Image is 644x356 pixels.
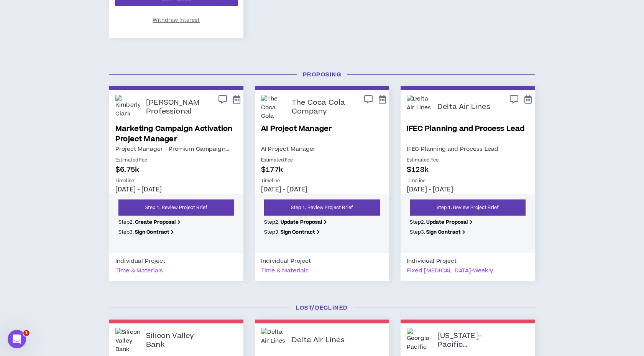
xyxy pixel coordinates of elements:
a: Marketing Campaign Activation Project Manager [115,124,237,144]
button: Withdraw Interest [115,12,238,28]
b: Sign Contract [426,229,461,236]
p: Timeline [115,178,237,185]
iframe: Intercom live chat [8,330,26,348]
div: Individual Project [407,256,457,266]
p: Estimated Fee [115,157,237,164]
h3: Proposing [103,71,540,79]
b: Sign Contract [135,229,170,236]
p: [DATE] - [DATE] [407,185,529,194]
p: Step 3 . [118,229,234,236]
div: Individual Project [261,256,311,266]
div: Time & Materials [115,266,163,275]
a: AI Project Manager [261,124,383,144]
p: [US_STATE]-Pacific Consumer Products - Retail & Pro [437,332,491,349]
span: … [225,145,229,153]
div: Time & Materials [261,266,309,275]
div: Fixed [MEDICAL_DATA] [407,266,493,275]
span: Withdraw Interest [153,17,200,24]
p: Step 2 . [264,219,380,226]
p: Step 3 . [410,229,526,236]
img: The Coca Cola Company [261,95,286,120]
p: IFEC Planning and Process Lead [407,144,529,154]
p: The Coca Cola Company [292,99,345,116]
p: [PERSON_NAME] Professional [146,99,200,116]
p: Step 2 . [118,219,234,226]
b: Create Proposal [135,219,176,226]
span: - weekly [471,267,493,275]
img: Delta Air Lines [261,328,286,353]
p: Delta Air Lines [292,336,345,345]
b: Update Proposal [426,219,468,226]
a: IFEC Planning and Process Lead [407,124,529,144]
p: Step 3 . [264,229,380,236]
p: Timeline [261,178,383,185]
img: Silicon Valley Bank [115,328,140,353]
p: Estimated Fee [261,157,383,164]
a: Step 1. Review Project Brief [264,199,380,216]
p: Step 2 . [410,219,526,226]
p: $128k [407,165,529,175]
span: 1 [23,330,30,336]
img: Kimberly-Clark Professional [115,95,140,120]
b: Update Proposal [281,219,322,226]
p: $6.75k [115,165,237,175]
p: [DATE] - [DATE] [115,185,237,194]
p: $177k [261,165,383,175]
a: Step 1. Review Project Brief [410,199,526,216]
p: Delta Air Lines [437,103,490,112]
img: Georgia-Pacific Consumer Products - Retail & Pro [407,328,432,353]
p: Timeline [407,178,529,185]
p: Silicon Valley Bank [146,332,200,349]
a: Step 1. Review Project Brief [118,199,234,216]
b: Sign Contract [281,229,315,236]
p: [DATE] - [DATE] [261,185,383,194]
h3: Lost/Declined [103,304,540,312]
div: Individual Project [115,256,166,266]
p: Estimated Fee [407,157,529,164]
p: Project Manager - Premium Campaign [115,144,237,154]
p: AI Project Manager [261,144,383,154]
img: Delta Air Lines [407,95,432,120]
